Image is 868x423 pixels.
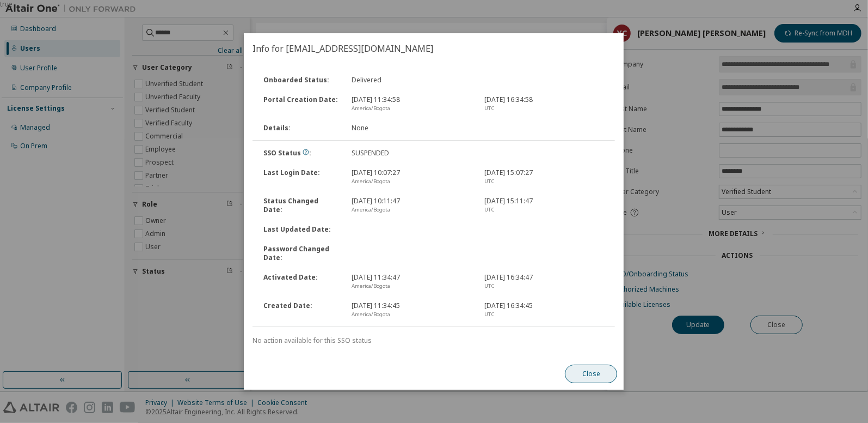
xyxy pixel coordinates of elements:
[257,225,346,234] div: Last Updated Date :
[346,273,478,291] div: [DATE] 11:34:47
[346,124,478,132] div: None
[478,301,611,319] div: [DATE] 16:34:45
[257,245,346,262] div: Password Changed Date :
[346,197,478,214] div: [DATE] 10:11:47
[485,206,605,214] div: UTC
[352,104,472,113] div: America/Bogota
[485,310,605,319] div: UTC
[257,197,346,214] div: Status Changed Date :
[346,95,478,113] div: [DATE] 11:34:58
[352,177,472,186] div: America/Bogota
[257,124,346,132] div: Details :
[352,206,472,214] div: America/Bogota
[346,76,478,84] div: Delivered
[478,273,611,291] div: [DATE] 16:34:47
[352,282,472,291] div: America/Bogota
[485,282,605,291] div: UTC
[257,95,346,113] div: Portal Creation Date :
[244,33,624,64] h2: Info for [EMAIL_ADDRESS][DOMAIN_NAME]
[257,149,346,158] div: SSO Status :
[478,168,611,186] div: [DATE] 15:07:27
[257,273,346,291] div: Activated Date :
[346,301,478,319] div: [DATE] 11:34:45
[257,168,346,186] div: Last Login Date :
[565,365,618,383] button: Close
[257,301,346,319] div: Created Date :
[478,197,611,214] div: [DATE] 15:11:47
[478,95,611,113] div: [DATE] 16:34:58
[253,336,615,345] div: No action available for this SSO status
[346,149,478,158] div: SUSPENDED
[485,104,605,113] div: UTC
[257,76,346,84] div: Onboarded Status :
[352,310,472,319] div: America/Bogota
[346,168,478,186] div: [DATE] 10:07:27
[485,177,605,186] div: UTC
